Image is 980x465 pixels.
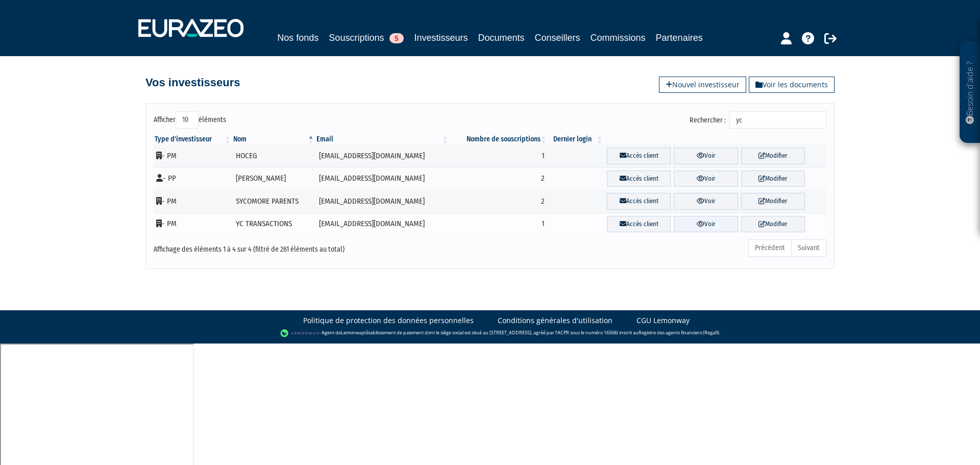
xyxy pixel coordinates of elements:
a: Voir [674,170,738,187]
td: 2 [450,167,548,190]
a: Souscriptions5 [329,31,404,45]
td: - PM [154,144,232,167]
h4: Vos investisseurs [145,77,240,89]
a: Modifier [741,193,805,210]
p: Besoin d'aide ? [964,46,976,138]
a: Modifier [741,170,805,187]
td: [PERSON_NAME] [232,167,315,190]
td: SYCOMORE PARENTS [232,190,315,213]
div: Affichage des éléments 1 à 4 sur 4 (filtré de 261 éléments au total) [154,238,425,255]
td: 1 [450,144,548,167]
a: Voir [674,216,738,233]
th: Email : activer pour trier la colonne par ordre croissant [315,134,450,144]
td: - PP [154,167,232,190]
img: 1732889491-logotype_eurazeo_blanc_rvb.png [138,19,243,37]
a: Voir [674,148,738,164]
a: Accès client [607,193,671,210]
th: Nom : activer pour trier la colonne par ordre d&eacute;croissant [232,134,315,144]
th: Type d'investisseur : activer pour trier la colonne par ordre croissant [154,134,232,144]
a: Voir [674,193,738,210]
a: Accès client [607,216,671,233]
a: CGU Lemonway [636,315,690,326]
label: Rechercher : [690,111,826,129]
a: Registre des agents financiers (Regafi) [639,330,719,336]
a: Accès client [607,170,671,187]
td: YC TRANSACTIONS [232,213,315,236]
td: 1 [450,213,548,236]
a: Voir les documents [749,77,835,93]
a: Conditions générales d'utilisation [498,315,612,326]
td: [EMAIL_ADDRESS][DOMAIN_NAME] [315,167,450,190]
a: Politique de protection des données personnelles [303,315,474,326]
td: - PM [154,190,232,213]
select: Afficheréléments [176,111,199,129]
label: Afficher éléments [154,111,226,129]
td: - PM [154,213,232,236]
a: Partenaires [656,31,703,45]
a: Conseillers [535,31,580,45]
a: Modifier [741,148,805,164]
th: &nbsp; [604,134,826,144]
td: [EMAIL_ADDRESS][DOMAIN_NAME] [315,190,450,213]
td: HOCEG [232,144,315,167]
th: Nombre de souscriptions : activer pour trier la colonne par ordre croissant [450,134,548,144]
img: logo-lemonway.png [280,328,320,338]
td: [EMAIL_ADDRESS][DOMAIN_NAME] [315,213,450,236]
a: Investisseurs [414,31,468,46]
a: Lemonway [341,330,364,336]
a: Nos fonds [277,31,318,45]
th: Dernier login : activer pour trier la colonne par ordre croissant [548,134,604,144]
a: Modifier [741,216,805,233]
input: Rechercher : [729,111,826,129]
div: - Agent de (établissement de paiement dont le siège social est situé au [STREET_ADDRESS], agréé p... [10,328,970,338]
a: Accès client [607,148,671,164]
a: Commissions [591,31,646,45]
td: [EMAIL_ADDRESS][DOMAIN_NAME] [315,144,450,167]
span: 5 [389,33,404,43]
a: Nouvel investisseur [659,77,746,93]
td: 2 [450,190,548,213]
a: Documents [478,31,524,45]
